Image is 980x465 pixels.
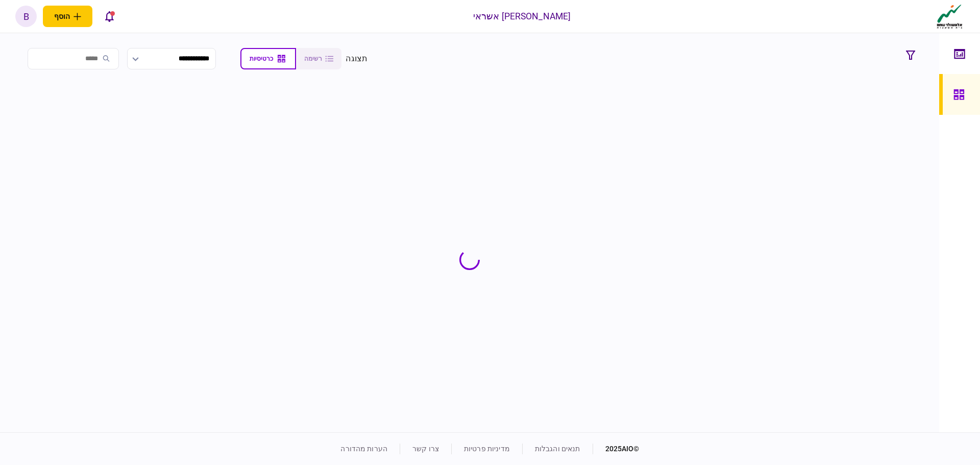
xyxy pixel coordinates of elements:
span: כרטיסיות [250,55,273,62]
a: הערות מהדורה [340,445,387,453]
div: © 2025 AIO [593,444,640,454]
button: רשימה [296,48,341,69]
button: פתח תפריט להוספת לקוח [43,6,92,27]
span: רשימה [304,55,322,62]
div: תצוגה [346,53,367,65]
a: תנאים והגבלות [535,445,580,453]
button: b [15,6,37,27]
a: צרו קשר [412,445,439,453]
button: כרטיסיות [240,48,296,69]
img: client company logo [935,4,965,29]
a: מדיניות פרטיות [464,445,510,453]
div: [PERSON_NAME] אשראי [473,10,571,23]
button: פתח רשימת התראות [99,6,120,27]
